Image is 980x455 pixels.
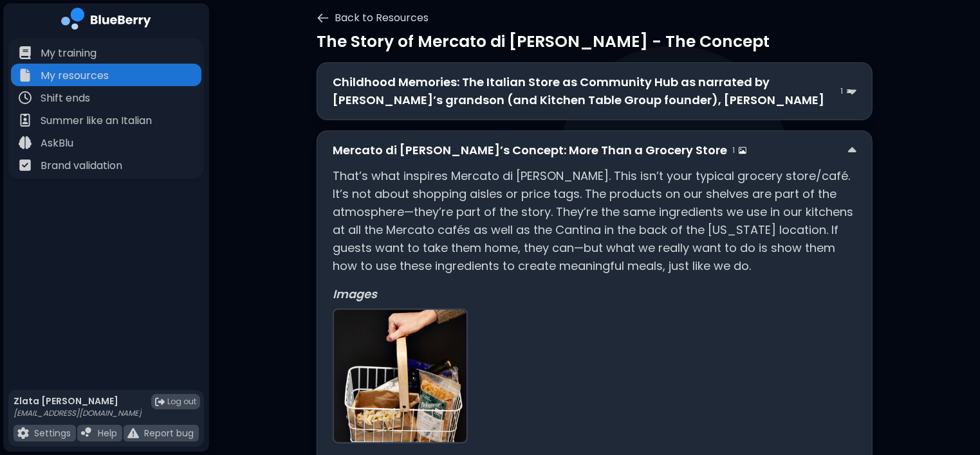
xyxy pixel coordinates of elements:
p: Brand validation [41,158,122,174]
p: Settings [34,427,71,439]
img: file icon [19,159,32,172]
img: image [739,147,746,154]
img: file icon [81,427,93,439]
p: The Story of Mercato di [PERSON_NAME] - The Concept [317,31,873,52]
img: down chevron [848,144,856,157]
img: file icon [19,69,32,82]
span: Log out [167,397,196,407]
p: That’s what inspires Mercato di [PERSON_NAME]. This isn’t your typical grocery store/café. It’s n... [333,167,856,275]
img: Bolognese meal kit [334,310,467,442]
p: Images [333,285,856,303]
img: image [847,89,851,93]
button: Back to Resources [317,10,429,26]
div: 1 [732,145,746,156]
p: Childhood Memories: The Italian Store as Community Hub as narrated by [PERSON_NAME]’s grandson (a... [333,73,835,109]
img: logout [155,397,165,407]
p: [EMAIL_ADDRESS][DOMAIN_NAME] [14,408,142,418]
p: AskBlu [41,136,73,151]
p: My training [41,46,97,61]
p: Zlata [PERSON_NAME] [14,395,142,407]
img: company logo [61,8,151,34]
p: My resources [41,68,109,84]
img: file icon [19,91,32,104]
p: Report bug [144,427,194,439]
img: down chevron [848,85,856,98]
p: Help [98,427,117,439]
p: Mercato di [PERSON_NAME]’s Concept: More Than a Grocery Store [333,141,727,159]
p: Shift ends [41,91,90,106]
img: file icon [17,427,29,439]
div: 1 [840,86,848,96]
img: file icon [19,114,32,127]
img: file icon [19,46,32,59]
p: Summer like an Italian [41,113,152,129]
img: file icon [127,427,139,439]
img: file icon [19,136,32,149]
